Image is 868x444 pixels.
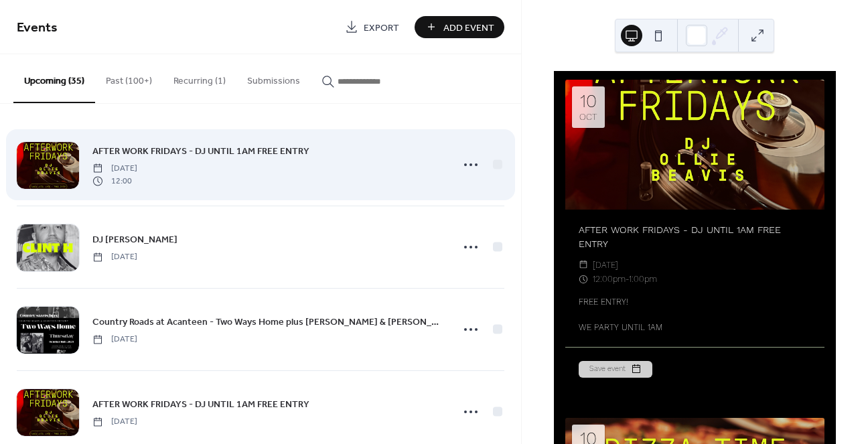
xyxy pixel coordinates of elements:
[593,272,626,286] span: 12:00pm
[95,54,163,102] button: Past (100+)
[626,272,629,286] span: -
[579,361,652,377] button: Save event
[92,315,443,329] span: Country Roads at Acanteen - Two Ways Home plus [PERSON_NAME] & [PERSON_NAME]
[92,251,137,263] span: [DATE]
[236,54,311,102] button: Submissions
[92,396,309,412] a: AFTER WORK FRIDAYS - DJ UNTIL 1AM FREE ENTRY
[92,233,177,247] span: DJ [PERSON_NAME]
[364,21,399,35] span: Export
[92,314,443,329] a: Country Roads at Acanteen - Two Ways Home plus [PERSON_NAME] & [PERSON_NAME]
[92,232,177,247] a: DJ [PERSON_NAME]
[593,258,618,272] span: [DATE]
[579,113,597,122] div: Oct
[579,272,588,286] div: ​
[92,398,309,412] span: AFTER WORK FRIDAYS - DJ UNTIL 1AM FREE ENTRY
[163,54,236,102] button: Recurring (1)
[580,92,597,110] div: 10
[443,21,494,35] span: Add Event
[92,334,137,346] span: [DATE]
[17,15,58,41] span: Events
[92,163,137,175] span: [DATE]
[13,54,95,103] button: Upcoming (35)
[335,16,409,38] a: Export
[629,272,657,286] span: 1:00pm
[92,416,137,428] span: [DATE]
[565,223,824,252] div: AFTER WORK FRIDAYS - DJ UNTIL 1AM FREE ENTRY
[92,175,137,187] span: 12:00
[415,16,504,38] button: Add Event
[92,145,309,159] span: AFTER WORK FRIDAYS - DJ UNTIL 1AM FREE ENTRY
[579,258,588,272] div: ​
[92,143,309,159] a: AFTER WORK FRIDAYS - DJ UNTIL 1AM FREE ENTRY
[565,296,824,334] div: FREE ENTRY! WE PARTY UNTIL 1AM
